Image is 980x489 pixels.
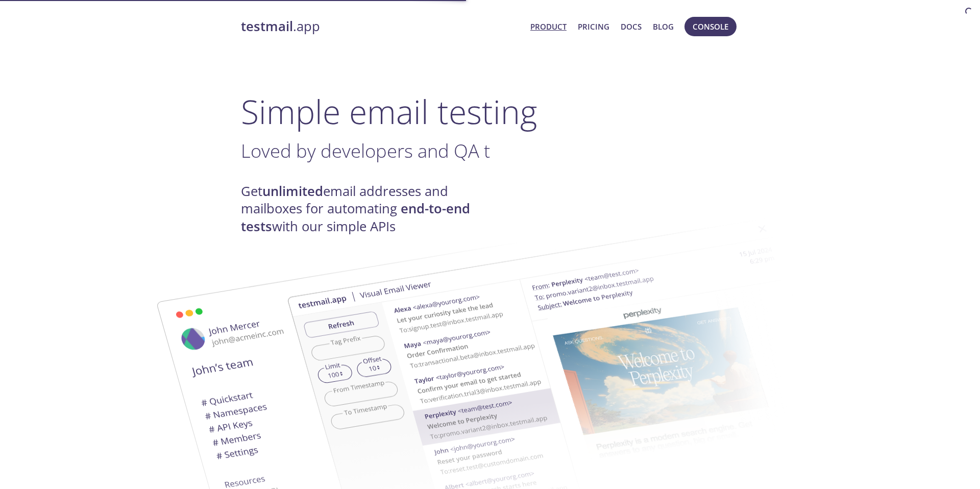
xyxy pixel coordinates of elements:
[653,20,674,33] a: Blog
[693,20,728,33] span: Console
[621,20,642,33] a: Docs
[241,138,490,163] span: Loved by developers and QA t
[241,200,470,235] strong: end-to-end tests
[530,20,567,33] a: Product
[241,92,739,131] h1: Simple email testing
[684,17,737,36] button: Console
[241,183,490,235] h4: Get email addresses and mailboxes for automating with our simple APIs
[578,20,609,33] a: Pricing
[241,17,293,35] strong: testmail
[241,18,522,35] a: testmail.app
[262,182,323,200] strong: unlimited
